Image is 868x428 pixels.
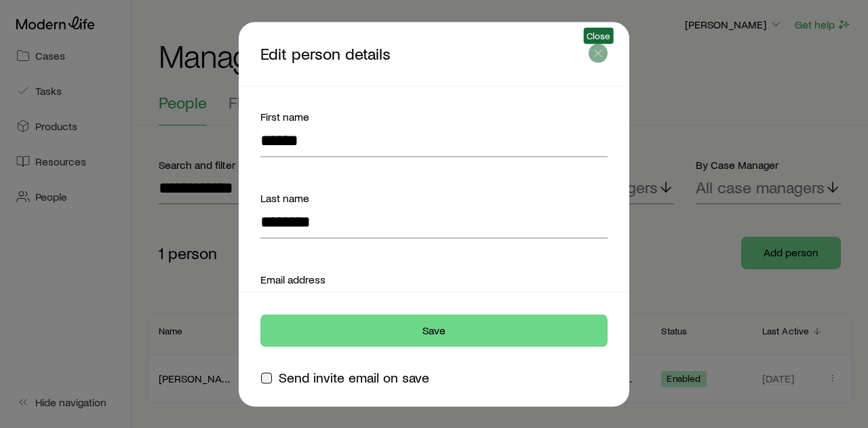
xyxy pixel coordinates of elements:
[260,271,608,287] div: Email address
[587,30,611,41] span: Close
[260,108,608,124] div: First name
[279,368,429,385] span: Send invite email on save
[261,372,272,383] input: Send invite email on save
[260,43,589,64] p: Edit person details
[260,314,608,347] button: Save
[260,189,608,206] div: Last name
